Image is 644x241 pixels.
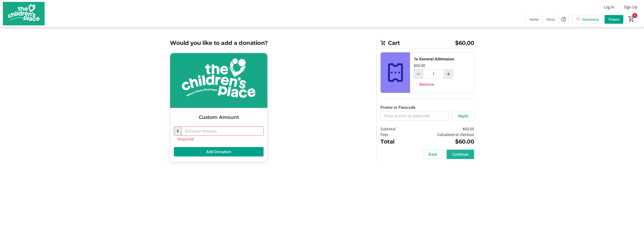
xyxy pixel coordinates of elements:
a: Home [526,15,542,24]
button: Sign Up [620,3,641,11]
button: Remove [414,80,440,89]
span: $60.00 [455,39,474,47]
span: Remove [419,82,434,87]
button: Cart [627,15,636,23]
img: Custom Amount [170,53,267,108]
span: Donations [582,17,599,22]
div: 1x General Admission [414,56,454,62]
h2: Would you like to add a donation? [170,39,371,47]
h3: Custom Amount [174,114,264,121]
button: Log In [600,3,618,11]
button: Help [559,15,568,24]
span: Home [529,17,539,22]
tr-error: Required [178,137,260,141]
button: Add Donation [174,147,264,156]
td: Calculated at checkout [408,132,474,137]
td: Total [380,137,408,146]
td: $60.00 [408,126,474,132]
span: Apply [458,113,468,119]
button: Continue [447,150,474,159]
button: Back [423,150,443,159]
td: Fees [380,132,408,137]
label: Promo or Passcode [380,105,415,110]
input: Enter promo or passcode [380,111,449,120]
span: Log In [604,4,614,10]
img: The Children's Place's Logo [3,2,45,25]
h2: Cart [380,39,474,48]
div: $60.00 [414,63,425,68]
input: Donation Amount [181,126,264,136]
a: Donations [572,15,603,24]
span: $ [174,126,181,136]
a: Items [543,15,559,24]
a: Tickets [605,15,623,24]
span: Add Donation [206,149,231,155]
span: Sign Up [624,4,637,10]
input: General Admission Quantity [423,69,444,79]
button: Decrement by one [414,70,423,78]
span: Items [546,17,555,22]
span: Continue [452,152,468,157]
span: Tickets [608,17,620,22]
button: Apply [452,111,474,120]
button: Increment by one [444,70,453,78]
td: Subtotal [380,126,408,132]
td: $60.00 [408,137,474,146]
span: Back [429,152,437,157]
